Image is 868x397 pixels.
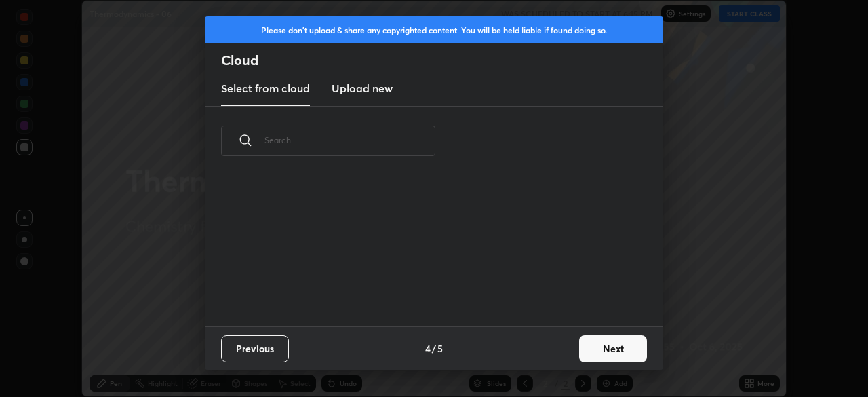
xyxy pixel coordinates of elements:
h3: Select from cloud [221,80,310,96]
h4: / [432,341,436,356]
div: grid [205,172,647,326]
h4: 4 [425,341,431,356]
h3: Upload new [332,80,393,96]
button: Previous [221,335,289,362]
div: Please don't upload & share any copyrighted content. You will be held liable if found doing so. [205,16,663,43]
h4: 5 [437,341,443,356]
h2: Cloud [221,52,663,69]
button: Next [579,335,647,362]
input: Search [264,111,435,169]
